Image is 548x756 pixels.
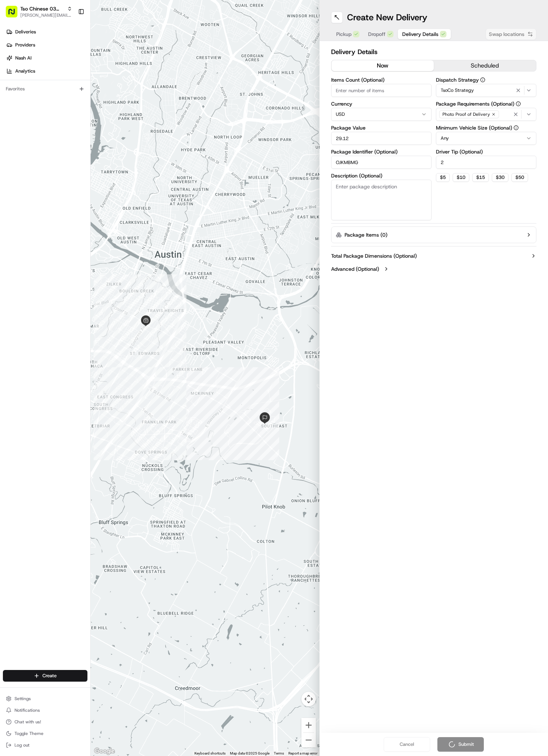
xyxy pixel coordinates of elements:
span: Settings [15,696,31,702]
div: 📗 [7,163,13,169]
button: Create [3,670,87,682]
button: now [331,60,434,71]
button: Total Package Dimensions (Optional) [331,252,537,260]
button: Toggle Theme [3,728,87,739]
img: Nash [7,7,22,22]
button: Tso Chinese 03 TsoCo [20,5,64,12]
button: Package Items (0) [331,226,537,243]
button: Notifications [3,705,87,715]
input: Clear [19,47,120,54]
span: Knowledge Base [15,162,55,169]
button: Zoom in [301,718,316,732]
div: Past conversations [7,94,49,100]
label: Package Requirements (Optional) [436,101,536,106]
label: Dispatch Strategy [436,77,536,82]
img: 1736555255976-a54dd68f-1ca7-489b-9aae-adbdc363a1c4 [15,132,20,138]
button: $10 [453,173,469,182]
a: Deliveries [3,26,90,38]
div: We're available if you need us! [33,77,100,82]
span: Map data ©2025 Google [230,751,269,755]
span: Analytics [15,68,35,74]
span: Pylon [72,180,88,185]
img: 1736555255976-a54dd68f-1ca7-489b-9aae-adbdc363a1c4 [7,69,20,82]
button: Settings [3,694,87,704]
span: Providers [15,42,35,48]
button: $15 [472,173,489,182]
input: Enter package value [331,132,432,145]
span: Delivery Details [402,30,438,38]
label: Total Package Dimensions (Optional) [331,252,417,260]
button: Start new chat [123,71,132,80]
button: Dispatch Strategy [480,77,485,82]
button: $50 [511,173,528,182]
span: Log out [15,742,29,748]
button: TsoCo Strategy [436,84,536,97]
img: Google [92,747,116,756]
span: Wisdom [PERSON_NAME] [22,132,77,138]
button: $30 [492,173,508,182]
label: Minimum Vehicle Size (Optional) [436,125,536,130]
span: Create [42,673,57,679]
span: Chat with us! [15,719,41,725]
span: [DATE] [83,132,98,138]
img: Wisdom Oko [7,125,19,139]
input: Enter number of items [331,84,432,97]
button: [PERSON_NAME][EMAIL_ADDRESS][DOMAIN_NAME] [20,12,72,18]
div: Favorites [3,83,87,95]
a: Providers [3,39,90,51]
button: $5 [436,173,450,182]
span: Notifications [15,707,40,713]
span: TsoCo Strategy [441,87,474,94]
a: Nash AI [3,52,90,64]
a: Powered byPylon [51,180,88,185]
label: Driver Tip (Optional) [436,149,536,154]
label: Description (Optional) [331,173,432,178]
span: Deliveries [15,29,36,35]
a: Report a map error [288,751,317,755]
img: Antonia (Store Manager) [7,106,19,117]
span: Toggle Theme [15,731,44,736]
span: Pickup [336,30,351,38]
a: Terms (opens in new tab) [274,751,284,755]
img: 8571987876998_91fb9ceb93ad5c398215_72.jpg [15,69,28,82]
div: Start new chat [33,69,119,77]
label: Package Value [331,125,432,130]
button: See all [112,93,132,102]
span: [PERSON_NAME] (Store Manager) [22,113,95,118]
h1: Create New Delivery [347,12,427,23]
span: • [79,132,81,138]
p: Welcome 👋 [7,29,132,41]
input: Enter driver tip amount [436,156,536,169]
input: Enter package identifier [331,156,432,169]
span: Dropoff [368,30,386,38]
button: Minimum Vehicle Size (Optional) [514,125,519,130]
button: Map camera controls [301,692,316,706]
button: Chat with us! [3,717,87,727]
button: Photo Proof of Delivery [436,108,536,121]
label: Advanced (Optional) [331,265,379,273]
span: [DATE] [101,113,116,118]
button: scheduled [434,60,536,71]
button: Log out [3,740,87,750]
label: Items Count (Optional) [331,77,432,82]
span: API Documentation [69,162,116,169]
button: Advanced (Optional) [331,265,537,273]
a: 📗Knowledge Base [4,159,58,172]
h2: Delivery Details [331,47,537,57]
label: Currency [331,101,432,106]
a: Open this area in Google Maps (opens a new window) [92,747,116,756]
button: Tso Chinese 03 TsoCo[PERSON_NAME][EMAIL_ADDRESS][DOMAIN_NAME] [3,3,75,20]
span: • [97,113,99,118]
button: Zoom out [301,733,316,747]
a: Analytics [3,65,90,77]
button: Keyboard shortcuts [194,751,226,756]
span: Nash AI [15,55,32,61]
span: Photo Proof of Delivery [442,111,490,117]
label: Package Identifier (Optional) [331,149,432,154]
a: 💻API Documentation [58,159,119,172]
button: Package Requirements (Optional) [516,101,521,106]
label: Package Items ( 0 ) [345,231,387,238]
div: 💻 [61,163,67,169]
